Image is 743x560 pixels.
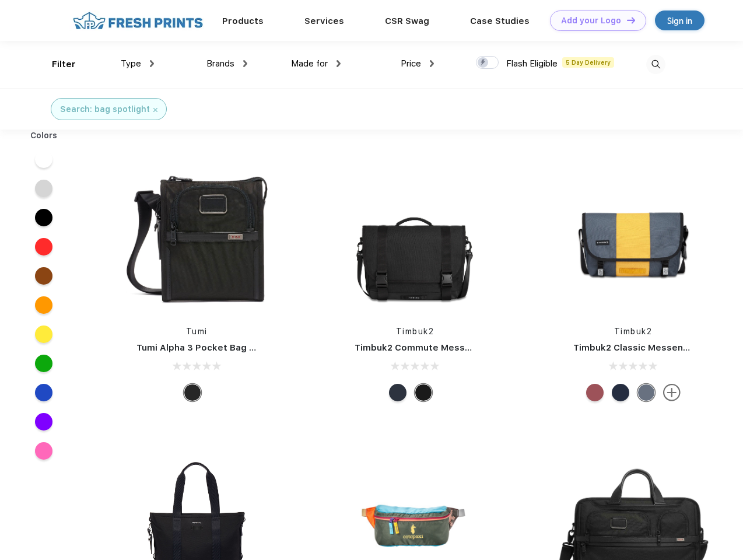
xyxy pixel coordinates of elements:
a: Tumi Alpha 3 Pocket Bag Small [136,342,273,353]
span: Made for [291,58,328,69]
a: Sign in [655,10,705,30]
img: func=resize&h=266 [337,159,492,314]
div: Black [184,384,201,401]
img: dropdown.png [337,60,341,67]
span: Flash Eligible [506,58,558,69]
img: more.svg [663,384,681,401]
span: Brands [206,58,234,69]
a: Timbuk2 [614,327,653,336]
img: DT [627,17,635,23]
div: Eco Nautical [612,384,629,401]
img: filter_cancel.svg [153,108,157,112]
span: Price [401,58,421,69]
img: func=resize&h=266 [119,159,274,314]
div: Sign in [667,14,692,27]
div: Eco Lightbeam [637,384,655,401]
img: fo%20logo%202.webp [69,10,206,31]
span: Type [121,58,141,69]
div: Eco Black [415,384,432,401]
img: dropdown.png [150,60,154,67]
div: Filter [52,58,76,71]
a: Timbuk2 Classic Messenger Bag [573,342,718,353]
img: desktop_search.svg [646,55,665,74]
div: Add your Logo [561,16,621,26]
a: Timbuk2 [396,327,434,336]
div: Search: bag spotlight [60,103,150,116]
a: Products [222,16,264,26]
span: 5 Day Delivery [562,57,614,68]
div: Eco Nautical [389,384,406,401]
div: Colors [22,129,66,142]
img: dropdown.png [243,60,247,67]
div: Eco Collegiate Red [586,384,604,401]
a: Timbuk2 Commute Messenger Bag [355,342,511,353]
img: func=resize&h=266 [556,159,711,314]
a: Tumi [186,327,208,336]
img: dropdown.png [430,60,434,67]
